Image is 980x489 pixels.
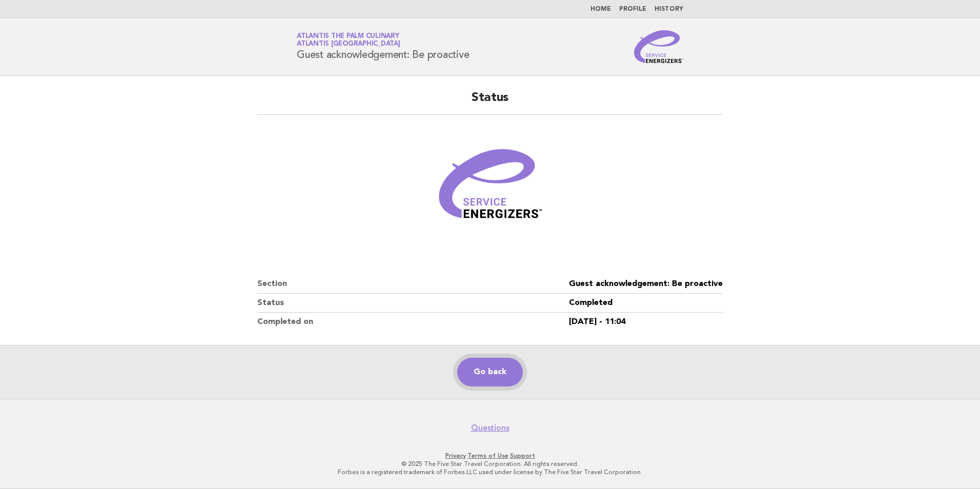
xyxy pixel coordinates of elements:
dd: Guest acknowledgement: Be proactive [569,275,723,294]
img: Verified [428,127,552,250]
a: Terms of Use [467,452,508,459]
dt: Completed on [257,313,569,331]
a: History [655,6,683,12]
a: Questions [471,423,509,433]
dd: [DATE] - 11:04 [569,313,723,331]
p: · · [176,452,804,460]
dt: Status [257,294,569,313]
a: Support [510,452,535,459]
a: Home [590,6,611,12]
a: Go back [457,358,523,386]
p: Forbes is a registered trademark of Forbes LLC used under license by The Five Star Travel Corpora... [176,468,804,476]
img: Service Energizers [634,30,683,63]
h2: Status [257,90,723,115]
p: © 2025 The Five Star Travel Corporation. All rights reserved. [176,460,804,468]
dd: Completed [569,294,723,313]
h1: Guest acknowledgement: Be proactive [297,33,469,60]
dt: Section [257,275,569,294]
a: Profile [619,6,646,12]
span: Atlantis [GEOGRAPHIC_DATA] [297,41,400,48]
a: Privacy [445,452,466,459]
a: Atlantis The Palm CulinaryAtlantis [GEOGRAPHIC_DATA] [297,33,400,47]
